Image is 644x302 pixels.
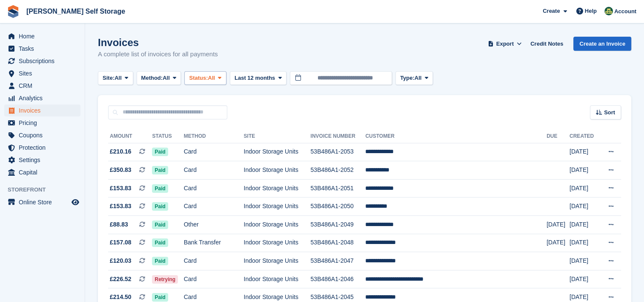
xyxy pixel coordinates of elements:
td: [DATE] [570,270,599,288]
span: Method: [141,74,163,82]
td: [DATE] [570,161,599,180]
th: Method [184,130,244,143]
span: Export [496,40,514,48]
td: [DATE] [547,216,570,234]
span: Home [19,30,70,42]
span: £210.16 [110,147,132,156]
td: Indoor Storage Units [243,197,310,216]
td: Indoor Storage Units [243,179,310,197]
td: [DATE] [547,234,570,252]
span: Sort [604,108,615,117]
td: Card [184,270,244,288]
span: Site: [103,74,114,82]
a: menu [4,80,80,92]
span: Paid [152,293,168,302]
td: Card [184,197,244,216]
span: Paid [152,257,168,265]
span: Protection [19,142,70,154]
span: Paid [152,221,168,229]
td: Indoor Storage Units [243,216,310,234]
th: Amount [108,130,152,143]
span: CRM [19,80,70,92]
td: Card [184,161,244,180]
td: Other [184,216,244,234]
td: 53B486A1-2049 [310,216,365,234]
td: 53B486A1-2052 [310,161,365,180]
td: Bank Transfer [184,234,244,252]
th: Status [152,130,183,143]
th: Invoice Number [310,130,365,143]
td: [DATE] [570,216,599,234]
button: Site: All [98,71,133,85]
span: Invoices [19,105,70,116]
span: £350.83 [110,166,132,174]
td: [DATE] [570,234,599,252]
td: [DATE] [570,179,599,197]
td: 53B486A1-2051 [310,179,365,197]
td: Indoor Storage Units [243,234,310,252]
a: menu [4,154,80,166]
span: Paid [152,238,168,247]
span: £153.83 [110,184,132,193]
td: [DATE] [570,197,599,216]
button: Export [486,37,524,51]
span: Online Store [19,196,70,208]
a: Create an Invoice [573,37,631,51]
span: All [114,74,122,82]
td: 53B486A1-2053 [310,143,365,161]
th: Customer [365,130,547,143]
td: Indoor Storage Units [243,143,310,161]
a: Credit Notes [527,37,567,51]
span: Sites [19,67,70,79]
a: menu [4,166,80,178]
img: Julie Williams [604,7,613,15]
span: Create [543,7,560,15]
span: Paid [152,166,168,174]
td: 53B486A1-2050 [310,197,365,216]
td: Card [184,252,244,270]
span: All [415,74,422,82]
a: menu [4,105,80,116]
a: menu [4,30,80,42]
span: Capital [19,166,70,178]
span: £214.50 [110,293,132,302]
button: Last 12 months [230,71,286,85]
span: £120.03 [110,256,132,265]
button: Method: All [137,71,181,85]
span: Last 12 months [235,74,275,82]
td: 53B486A1-2048 [310,234,365,252]
span: Settings [19,154,70,166]
span: Paid [152,202,168,211]
p: A complete list of invoices for all payments [98,49,218,59]
td: Card [184,179,244,197]
a: menu [4,129,80,141]
span: Coupons [19,129,70,141]
span: Paid [152,148,168,156]
span: Help [585,7,597,15]
img: stora-icon-8386f47178a22dfd0bd8f6a31ec36ba5ce8667c1dd55bd0f319d3a0aa187defe.svg [7,5,20,18]
h1: Invoices [98,37,218,48]
span: £153.83 [110,202,132,211]
a: menu [4,117,80,129]
a: menu [4,55,80,67]
span: Status: [189,74,208,82]
a: menu [4,196,80,208]
button: Type: All [395,71,433,85]
a: Preview store [70,197,80,207]
span: All [163,74,170,82]
td: [DATE] [570,143,599,161]
span: Subscriptions [19,55,70,67]
th: Due [547,130,570,143]
th: Created [570,130,599,143]
td: 53B486A1-2047 [310,252,365,270]
td: Indoor Storage Units [243,270,310,288]
td: Indoor Storage Units [243,161,310,180]
span: Account [614,7,636,16]
a: menu [4,67,80,79]
span: Pricing [19,117,70,129]
td: [DATE] [570,252,599,270]
span: £157.08 [110,238,132,247]
a: [PERSON_NAME] Self Storage [23,4,129,18]
span: Storefront [8,186,85,194]
td: Indoor Storage Units [243,252,310,270]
